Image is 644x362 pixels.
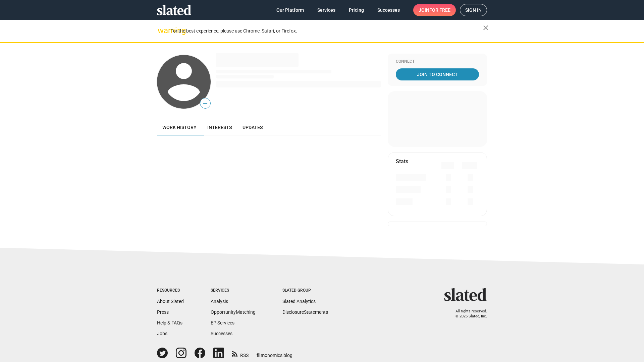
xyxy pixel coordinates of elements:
a: Join To Connect [396,68,479,80]
div: For the best experience, please use Chrome, Safari, or Firefox. [170,26,483,36]
a: OpportunityMatching [211,309,256,315]
a: RSS [232,348,249,359]
div: Resources [157,288,184,293]
span: Interests [207,125,232,130]
span: for free [429,4,450,16]
a: Jobs [157,331,167,336]
span: Pricing [349,4,364,16]
a: filmonomics blog [257,347,292,359]
span: Updates [243,125,263,130]
a: Help & FAQs [157,320,182,325]
span: — [200,99,210,108]
div: Services [211,288,256,293]
a: Joinfor free [413,4,456,16]
a: About Slated [157,299,184,304]
a: Successes [211,331,232,336]
div: Slated Group [282,288,328,293]
a: Sign in [460,4,487,16]
a: Work history [157,119,202,135]
mat-card-title: Stats [396,158,408,165]
a: Slated Analytics [282,299,316,304]
span: Join To Connect [397,68,478,80]
a: Interests [202,119,237,135]
mat-icon: warning [158,26,166,35]
a: DisclosureStatements [282,309,328,315]
span: Join [419,4,450,16]
a: EP Services [211,320,234,325]
span: film [257,353,265,358]
span: Successes [377,4,400,16]
span: Work history [162,125,197,130]
a: Services [312,4,341,16]
a: Successes [372,4,405,16]
mat-icon: close [482,24,490,32]
span: Services [317,4,335,16]
a: Analysis [211,299,228,304]
div: Connect [396,59,479,64]
span: Our Platform [276,4,304,16]
span: Sign in [465,4,482,16]
a: Pricing [343,4,369,16]
p: All rights reserved. © 2025 Slated, Inc. [448,309,487,319]
a: Updates [237,119,268,135]
a: Our Platform [271,4,309,16]
a: Press [157,309,169,315]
